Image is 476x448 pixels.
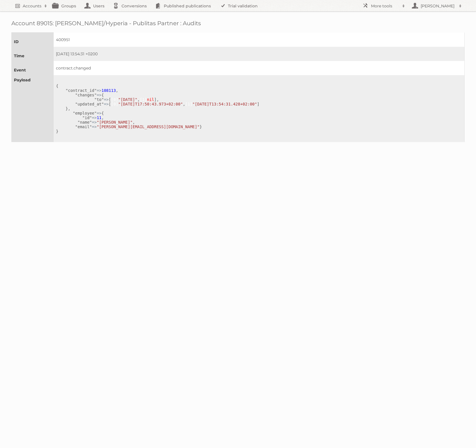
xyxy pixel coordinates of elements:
[97,120,133,124] kbd: "[PERSON_NAME]"
[147,97,154,102] kbd: nil
[11,20,465,27] h1: Account 89015: [PERSON_NAME]/Hyperia - Publitas Partner : Audits
[102,88,116,93] kbd: 108113
[192,102,257,106] kbd: "[DATE]T13:54:31.428+02:00"
[140,97,147,102] kbd: [1]
[23,3,41,9] h2: Accounts
[12,33,54,47] th: ID
[111,102,118,106] kbd: [0]
[97,124,200,129] kbd: "[PERSON_NAME][EMAIL_ADDRESS][DOMAIN_NAME]"
[104,102,109,106] kbd: =>
[97,93,102,97] kbd: =>
[111,97,118,102] kbd: [0]
[419,3,456,9] h2: [PERSON_NAME]
[104,97,109,102] kbd: =>
[54,61,465,75] td: contract.changed
[54,47,465,61] td: [DATE] 13:54:31 +0200
[54,33,465,47] td: 400951
[56,84,460,134] pre: { "contract_id" , "changes" { "to" [ , ], "updated_at" [ , ] }, "employee" { "id" , "name" , "ema...
[92,115,97,120] kbd: =>
[12,61,54,75] th: Event
[97,111,102,115] kbd: =>
[118,102,183,106] kbd: "[DATE]T17:50:43.973+02:00"
[97,88,102,93] kbd: =>
[92,124,97,129] kbd: =>
[371,3,399,9] h2: More tools
[12,47,54,61] th: Time
[97,115,102,120] kbd: 11
[12,75,54,142] th: Payload
[92,120,97,124] kbd: =>
[185,102,192,106] kbd: [1]
[118,97,137,102] kbd: "[DATE]"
